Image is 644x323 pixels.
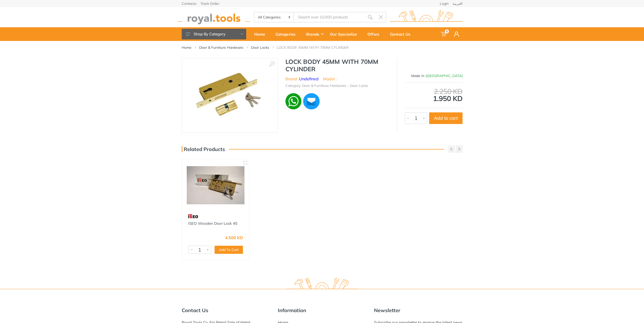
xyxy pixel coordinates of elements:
[303,29,326,39] div: Brands
[272,29,303,39] div: Categories
[438,27,450,41] a: 0
[215,246,243,254] button: Add To Cart
[278,307,366,313] h5: Information
[187,164,245,207] img: Royal Tools - ISEO Wooden Door Lock 45
[294,12,365,22] input: Site search
[182,45,192,50] a: Home
[364,27,386,41] a: Offers
[285,83,368,88] li: Category: Door & Furniture Hardware - Door Locks
[182,45,463,50] nav: breadcrumb
[199,45,243,50] a: Door & Furniture Hardware
[447,61,463,73] img: Undefined
[326,27,364,41] a: Our Specialize
[426,73,463,78] span: [GEOGRAPHIC_DATA]
[302,92,320,110] img: ma.webp
[323,76,337,82] li: Model :
[405,88,463,95] div: 2.250 KD
[390,10,463,24] img: royal.tools Logo
[364,29,386,39] div: Offers
[188,221,237,226] a: ISEO Wooden Door Lock 45
[251,45,269,50] a: Door Locks
[251,27,272,41] a: Home
[453,2,463,5] a: العربية
[200,2,219,5] a: Track Order
[429,112,463,124] button: Add to cart
[374,307,463,313] h5: Newsletter
[286,278,358,292] img: royal.tools Logo
[272,27,303,41] a: Categories
[405,73,463,79] div: Made In :
[285,58,389,73] h1: LOCK BODY 45MM WITH 70MM CYLINDER
[254,12,294,22] select: Category
[445,30,449,33] span: 0
[188,212,198,221] img: 6.webp
[194,64,266,127] img: Royal Tools - LOCK BODY 45MM WITH 70MM CYLINDER
[326,29,364,39] div: Our Specialize
[182,29,246,39] button: Shop By Category
[299,76,319,81] a: Undefined
[440,2,449,5] a: Login
[225,236,243,240] div: 4.500 KD
[405,88,463,102] div: 1.950 KD
[386,27,418,41] a: Contact Us
[182,2,196,5] a: Contacts
[182,146,225,152] h3: Related Products
[178,10,250,24] img: royal.tools Logo
[285,76,319,82] li: Brand :
[277,45,356,50] li: LOCK BODY 45MM WITH 70MM CYLINDER
[285,93,302,109] img: wa.webp
[251,29,272,39] div: Home
[386,29,418,39] div: Contact Us
[182,307,270,313] h5: Contact Us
